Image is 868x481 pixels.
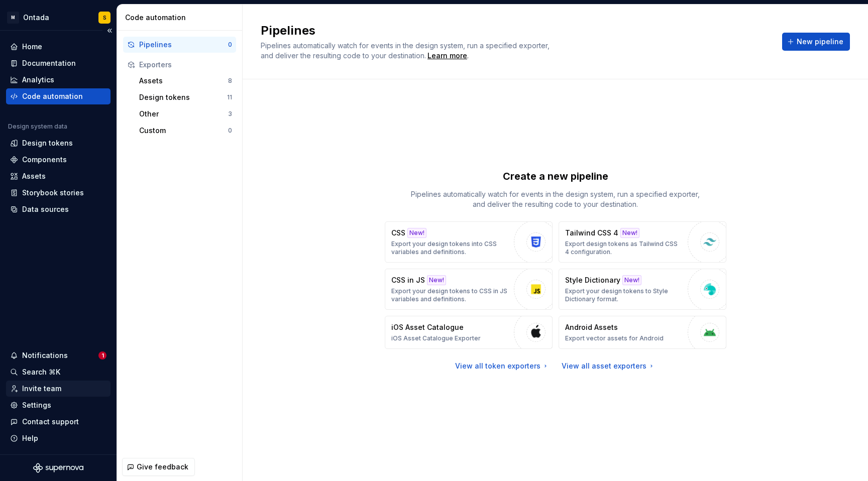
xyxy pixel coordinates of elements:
[22,138,73,148] div: Design tokens
[8,123,67,131] div: Design system data
[6,364,111,380] button: Search ⌘K
[135,106,236,122] button: Other3
[426,52,469,60] span: .
[559,316,726,349] button: Android AssetsExport vector assets for Android
[6,381,111,397] a: Invite team
[22,155,67,165] div: Components
[103,14,106,22] div: S
[22,400,51,410] div: Settings
[385,221,553,263] button: CSSNew!Export your design tokens into CSS variables and definitions.
[135,89,236,105] button: Design tokens11
[228,127,232,135] div: 0
[135,73,236,89] button: Assets8
[23,13,49,23] div: Ontada
[139,109,228,119] div: Other
[22,417,79,427] div: Contact support
[565,228,618,238] p: Tailwind CSS 4
[22,58,76,68] div: Documentation
[385,316,553,349] button: iOS Asset CatalogueiOS Asset Catalogue Exporter
[227,93,232,101] div: 11
[391,275,425,285] p: CSS in JS
[6,152,111,168] a: Components
[139,40,228,50] div: Pipelines
[137,462,188,472] span: Give feedback
[6,55,111,71] a: Documentation
[139,60,232,70] div: Exporters
[22,367,60,377] div: Search ⌘K
[261,23,770,39] h2: Pipelines
[135,123,236,139] button: Custom0
[22,204,69,214] div: Data sources
[782,33,850,51] button: New pipeline
[391,240,509,256] p: Export your design tokens into CSS variables and definitions.
[620,228,639,238] div: New!
[122,458,195,476] button: Give feedback
[6,39,111,55] a: Home
[6,135,111,151] a: Design tokens
[228,110,232,118] div: 3
[6,347,111,364] button: Notifications1
[98,351,106,359] span: 1
[22,384,61,394] div: Invite team
[559,269,726,310] button: Style DictionaryNew!Export your design tokens to Style Dictionary format.
[405,189,706,209] p: Pipelines automatically watch for events in the design system, run a specified exporter, and deli...
[622,275,641,285] div: New!
[565,322,618,332] p: Android Assets
[139,92,227,102] div: Design tokens
[139,76,228,86] div: Assets
[6,397,111,413] a: Settings
[6,201,111,217] a: Data sources
[2,7,115,28] button: MOntadaS
[6,72,111,88] a: Analytics
[125,13,238,23] div: Code automation
[22,188,84,198] div: Storybook stories
[6,185,111,201] a: Storybook stories
[261,41,552,60] span: Pipelines automatically watch for events in the design system, run a specified exporter, and deli...
[407,228,426,238] div: New!
[562,361,656,371] a: View all asset exporters
[123,37,236,53] button: Pipelines0
[559,221,726,263] button: Tailwind CSS 4New!Export design tokens as Tailwind CSS 4 configuration.
[391,228,405,238] p: CSS
[22,91,83,101] div: Code automation
[139,126,228,136] div: Custom
[22,171,46,181] div: Assets
[7,12,19,24] div: M
[565,240,683,256] p: Export design tokens as Tailwind CSS 4 configuration.
[22,75,54,85] div: Analytics
[22,433,38,443] div: Help
[565,334,664,342] p: Export vector assets for Android
[6,88,111,104] a: Code automation
[22,350,68,360] div: Notifications
[503,169,608,183] p: Create a new pipeline
[228,77,232,85] div: 8
[6,430,111,446] button: Help
[455,361,550,371] a: View all token exporters
[33,463,83,473] svg: Supernova Logo
[427,275,446,285] div: New!
[6,168,111,184] a: Assets
[391,322,464,332] p: iOS Asset Catalogue
[565,275,620,285] p: Style Dictionary
[228,41,232,49] div: 0
[427,51,467,61] a: Learn more
[22,42,42,52] div: Home
[385,269,553,310] button: CSS in JSNew!Export your design tokens to CSS in JS variables and definitions.
[6,414,111,430] button: Contact support
[102,24,117,38] button: Collapse sidebar
[391,334,481,342] p: iOS Asset Catalogue Exporter
[391,287,509,303] p: Export your design tokens to CSS in JS variables and definitions.
[565,287,683,303] p: Export your design tokens to Style Dictionary format.
[797,37,843,47] span: New pipeline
